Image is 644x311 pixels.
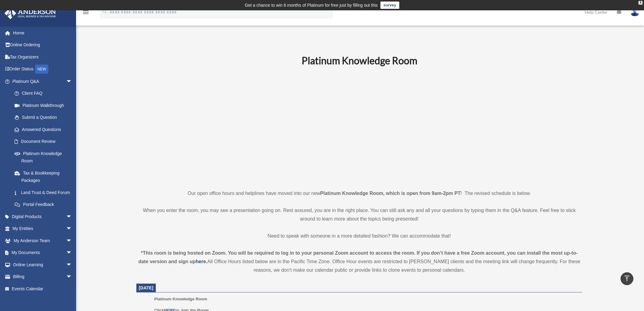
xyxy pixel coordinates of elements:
[136,232,582,240] p: Need to speak with someone in a more detailed fashion? We can accommodate that!
[9,111,81,124] a: Submit a Question
[66,210,78,223] span: arrow_drop_down
[4,39,81,51] a: Online Ordering
[4,63,81,76] a: Order StatusNEW
[4,51,81,63] a: Tax Organizers
[302,55,417,66] b: Platinum Knowledge Room
[9,123,81,136] a: Answered Questions
[4,283,81,295] a: Events Calendar
[3,7,58,19] img: Anderson Advisors Platinum Portal
[245,2,378,9] div: Get a chance to win 6 months of Platinum for free just by filling out this
[9,167,81,186] a: Tax & Bookkeeping Packages
[9,87,81,100] a: Client FAQ
[4,247,81,259] a: My Documentsarrow_drop_down
[66,259,78,271] span: arrow_drop_down
[66,75,78,88] span: arrow_drop_down
[66,271,78,283] span: arrow_drop_down
[630,8,639,16] img: User Pic
[639,1,642,5] div: close
[4,210,81,223] a: Digital Productsarrow_drop_down
[66,223,78,235] span: arrow_drop_down
[4,259,81,271] a: Online Learningarrow_drop_down
[4,27,81,39] a: Home
[4,235,81,247] a: My Anderson Teamarrow_drop_down
[66,235,78,247] span: arrow_drop_down
[623,275,631,282] i: vertical_align_top
[139,285,153,290] span: [DATE]
[138,250,578,264] strong: *This room is being hosted on Zoom. You will be required to log in to your personal Zoom account ...
[35,65,48,74] div: NEW
[136,206,582,223] p: When you enter the room, you may see a presentation going on. Rest assured, you are in the right ...
[4,223,81,235] a: My Entitiesarrow_drop_down
[154,297,207,301] span: Platinum Knowledge Room
[196,259,206,264] a: here
[66,247,78,259] span: arrow_drop_down
[136,249,582,274] div: All Office Hours listed below are in the Pacific Time Zone. Office Hour events are restricted to ...
[102,8,108,15] i: search
[136,189,582,198] p: Our open office hours and helplines have moved into our new ! The revised schedule is below.
[268,75,451,178] iframe: 231110_Toby_KnowledgeRoom
[9,199,81,211] a: Portal Feedback
[4,75,81,87] a: Platinum Q&Aarrow_drop_down
[621,272,633,285] a: vertical_align_top
[320,191,460,196] strong: Platinum Knowledge Room, which is open from 9am-2pm PT
[206,259,207,264] strong: .
[9,186,81,199] a: Land Trust & Deed Forum
[9,136,81,148] a: Document Review
[4,271,81,283] a: Billingarrow_drop_down
[9,99,81,111] a: Platinum Walkthrough
[9,147,78,167] a: Platinum Knowledge Room
[82,11,89,16] a: menu
[380,2,399,9] a: survey
[82,9,89,16] i: menu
